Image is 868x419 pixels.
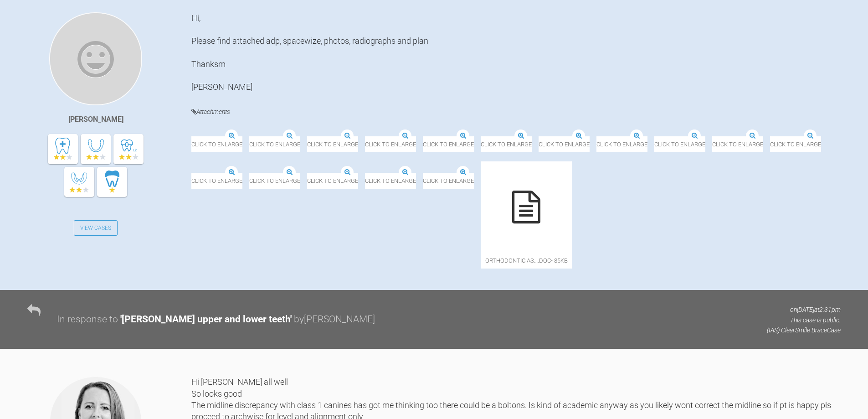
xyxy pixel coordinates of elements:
img: Neil Fearns [49,12,142,105]
div: Hi, Please find attached adp, spacewize, photos, radiographs and plan Thanksm [PERSON_NAME] [191,12,841,93]
a: View Cases [74,220,118,236]
span: Click to enlarge [481,136,532,152]
span: Click to enlarge [307,136,358,152]
span: Click to enlarge [539,136,590,152]
span: Click to enlarge [423,173,474,189]
span: Click to enlarge [307,173,358,189]
p: (IAS) ClearSmile Brace Case [767,325,841,335]
div: In response to [57,312,118,327]
span: Click to enlarge [249,136,300,152]
span: Click to enlarge [596,136,647,152]
span: Click to enlarge [249,173,300,189]
span: Click to enlarge [423,136,474,152]
span: Click to enlarge [770,136,821,152]
p: on [DATE] at 2:31pm [767,305,841,315]
span: Click to enlarge [191,173,242,189]
span: Click to enlarge [654,136,705,152]
span: orthodontic As….doc - 85KB [481,253,572,269]
span: Click to enlarge [191,136,242,152]
div: [PERSON_NAME] [68,114,123,125]
span: Click to enlarge [712,136,763,152]
div: ' [PERSON_NAME] upper and lower teeth ' [120,312,292,327]
p: This case is public. [767,315,841,325]
div: by [PERSON_NAME] [294,312,375,327]
span: Click to enlarge [365,136,416,152]
h4: Attachments [191,106,841,118]
span: Click to enlarge [365,173,416,189]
